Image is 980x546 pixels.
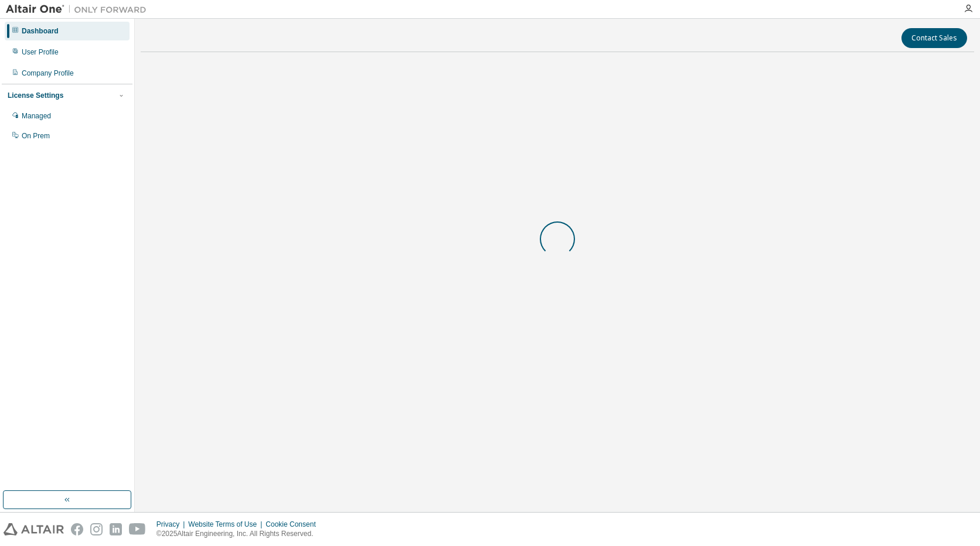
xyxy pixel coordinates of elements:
[71,523,83,535] img: facebook.svg
[901,28,967,48] button: Contact Sales
[156,529,323,539] p: © 2025 Altair Engineering, Inc. All Rights Reserved.
[110,523,122,535] img: linkedin.svg
[266,520,322,529] div: Cookie Consent
[22,131,50,141] div: On Prem
[22,69,74,78] div: Company Profile
[22,26,59,36] div: Dashboard
[129,523,146,535] img: youtube.svg
[6,4,152,15] img: Altair One
[188,520,266,529] div: Website Terms of Use
[4,523,64,535] img: altair_logo.svg
[22,111,51,121] div: Managed
[8,91,63,100] div: License Settings
[22,47,59,57] div: User Profile
[90,523,103,535] img: instagram.svg
[156,520,188,529] div: Privacy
